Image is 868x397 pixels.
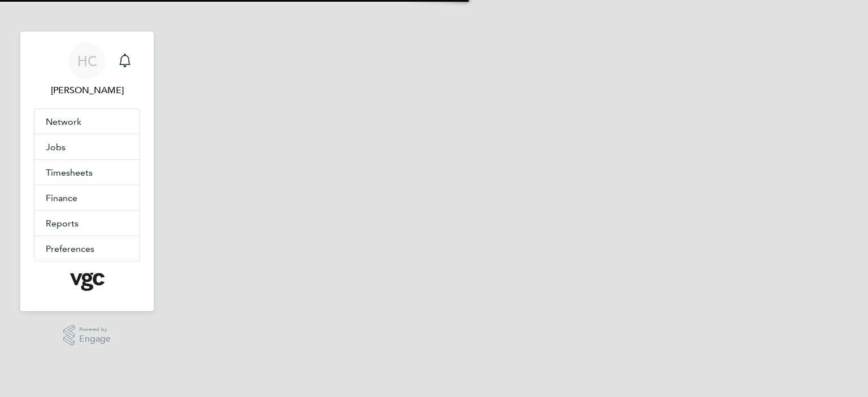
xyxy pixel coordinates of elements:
[46,142,66,152] span: Jobs
[34,273,140,291] a: Go to home page
[79,334,111,344] span: Engage
[46,116,81,127] span: Network
[34,109,140,134] button: Network
[34,160,140,185] button: Timesheets
[46,167,93,178] span: Timesheets
[46,218,79,229] span: Reports
[34,84,140,97] span: Heena Chatrath
[46,193,77,203] span: Finance
[46,243,94,254] span: Preferences
[70,273,105,291] img: vgcgroup-logo-retina.png
[34,134,140,159] button: Jobs
[34,43,140,97] a: HC[PERSON_NAME]
[63,325,111,346] a: Powered byEngage
[79,325,111,334] span: Powered by
[77,54,97,68] span: HC
[34,185,140,210] button: Finance
[34,211,140,235] button: Reports
[34,236,140,261] button: Preferences
[20,32,154,311] nav: Main navigation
